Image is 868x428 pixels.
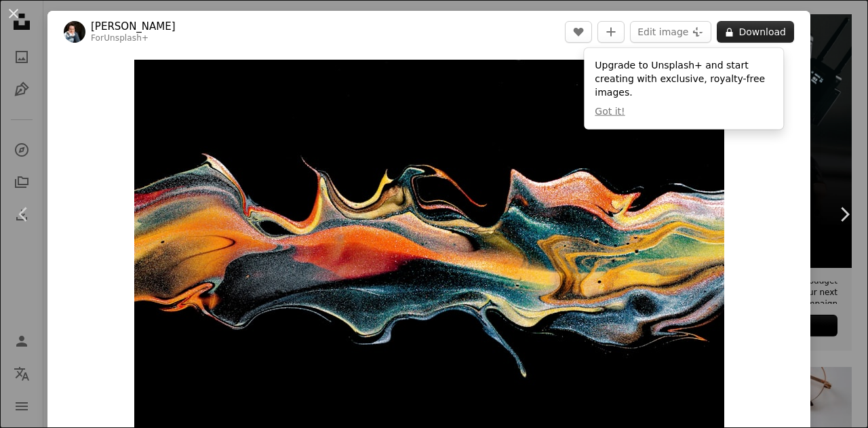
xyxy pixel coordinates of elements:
[565,21,592,43] button: Like
[64,21,85,43] img: Go to Susan Wilkinson's profile
[821,149,868,279] a: Next
[584,48,783,130] div: Upgrade to Unsplash+ and start creating with exclusive, royalty-free images.
[597,21,625,43] button: Add to Collection
[630,21,711,43] button: Edit image
[91,20,176,33] a: [PERSON_NAME]
[595,105,625,119] button: Got it!
[91,33,176,44] div: For
[717,21,794,43] button: Download
[104,33,149,43] a: Unsplash+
